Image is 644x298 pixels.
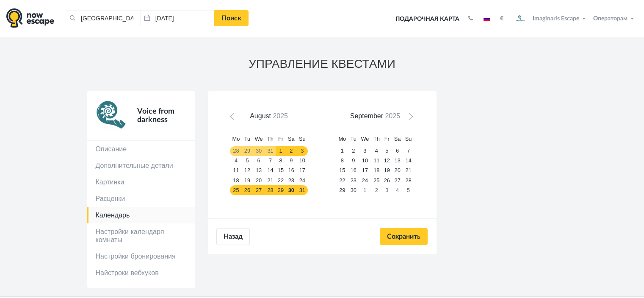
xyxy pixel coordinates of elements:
[297,175,308,185] a: 24
[232,115,238,122] span: Prev
[265,156,276,166] a: 7
[297,156,308,166] a: 10
[384,136,390,142] span: Friday
[359,156,371,166] a: 10
[336,185,348,195] a: 29
[593,16,627,22] span: Операторам
[392,10,462,28] a: Подарочная карта
[359,166,371,175] a: 17
[265,166,276,175] a: 14
[286,185,297,195] a: 30
[252,156,265,166] a: 6
[6,8,54,28] img: logo
[250,112,271,120] span: August
[403,156,414,166] a: 14
[276,156,286,166] a: 8
[359,185,371,195] a: 1
[267,136,274,142] span: Thursday
[406,115,412,122] span: Next
[382,185,392,195] a: 3
[288,136,295,142] span: Saturday
[348,185,359,195] a: 30
[359,146,371,156] a: 3
[392,185,403,195] a: 4
[87,190,195,207] a: Расценки
[242,185,253,195] a: 26
[297,166,308,175] a: 17
[348,175,359,185] a: 23
[403,146,414,156] a: 7
[242,156,253,166] a: 5
[232,136,240,142] span: Monday
[371,185,382,195] a: 2
[87,223,195,248] a: Настройки календаря комнаты
[361,136,369,142] span: Wednesday
[244,136,250,142] span: Tuesday
[252,166,265,175] a: 13
[348,156,359,166] a: 9
[297,146,308,156] a: 3
[229,112,241,125] a: Prev
[336,166,348,175] a: 15
[87,157,195,174] a: Дополнительные детали
[371,175,382,185] a: 25
[533,14,579,22] span: Imaginaris Escape
[336,175,348,185] a: 22
[403,185,414,195] a: 5
[371,156,382,166] a: 11
[380,228,428,245] input: Сохранить
[382,166,392,175] a: 19
[299,136,306,142] span: Sunday
[394,136,401,142] span: Saturday
[336,156,348,166] a: 8
[230,166,242,175] a: 11
[252,146,265,156] a: 30
[278,136,283,142] span: Friday
[242,175,253,185] a: 19
[242,146,253,156] a: 29
[392,146,403,156] a: 6
[336,146,348,156] a: 1
[265,185,276,195] a: 28
[273,112,288,120] span: 2025
[496,14,508,23] button: €
[87,174,195,190] a: Картинки
[359,175,371,185] a: 24
[351,136,357,142] span: Tuesday
[373,136,380,142] span: Thursday
[255,136,263,142] span: Wednesday
[484,17,490,21] img: ru.jpg
[252,175,265,185] a: 20
[230,156,242,166] a: 4
[382,156,392,166] a: 12
[66,10,140,26] input: Город или название квеста
[276,146,286,156] a: 1
[87,265,195,281] a: Найстроки вебхуков
[87,141,195,157] a: Описание
[591,14,638,23] button: Операторам
[276,175,286,185] a: 22
[265,175,276,185] a: 21
[392,156,403,166] a: 13
[392,166,403,175] a: 20
[385,112,400,120] span: 2025
[403,112,415,125] a: Next
[350,112,383,120] span: September
[230,146,242,156] a: 28
[382,146,392,156] a: 5
[230,175,242,185] a: 18
[286,166,297,175] a: 16
[371,146,382,156] a: 4
[87,207,195,223] a: Календарь
[348,146,359,156] a: 2
[348,166,359,175] a: 16
[371,166,382,175] a: 18
[382,175,392,185] a: 26
[252,185,265,195] a: 27
[286,175,297,185] a: 23
[403,175,414,185] a: 28
[510,10,589,27] button: Imaginaris Escape
[286,156,297,166] a: 9
[392,175,403,185] a: 27
[403,166,414,175] a: 21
